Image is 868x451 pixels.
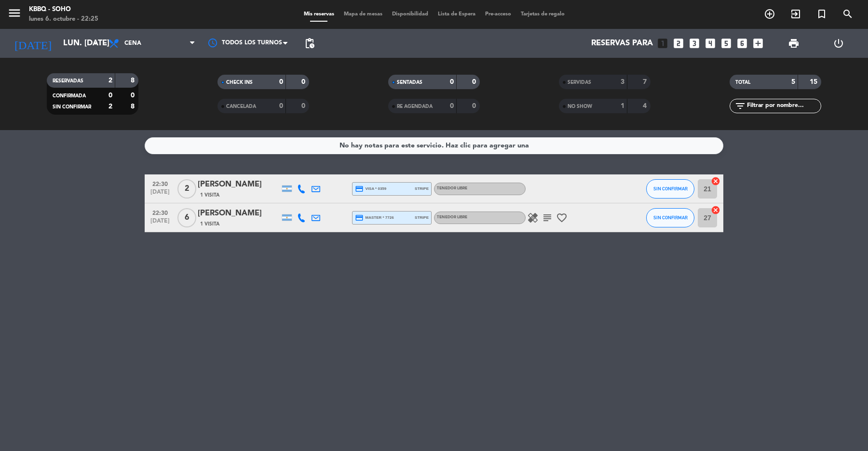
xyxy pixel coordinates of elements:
i: looks_4 [704,37,717,50]
i: looks_6 [736,37,748,50]
i: [DATE] [7,33,58,54]
i: add_box [752,37,764,50]
strong: 8 [131,77,136,84]
span: SIN CONFIRMAR [53,105,91,109]
i: arrow_drop_down [90,38,101,49]
div: lunes 6. octubre - 22:25 [29,14,98,24]
span: Lista de Espera [433,12,480,17]
strong: 4 [643,103,649,109]
strong: 0 [472,79,478,85]
span: [DATE] [148,189,172,200]
strong: 8 [131,103,136,110]
input: Filtrar por nombre... [746,101,821,111]
i: favorite_border [556,212,568,224]
span: RESERVADAS [53,79,83,83]
span: 22:30 [148,178,172,189]
span: stripe [415,186,429,192]
span: TENEDOR LIBRE [437,186,467,190]
span: CANCELADA [226,104,256,109]
span: Disponibilidad [387,12,433,17]
i: looks_one [656,37,669,50]
span: master * 7726 [355,213,394,222]
span: visa * 0359 [355,185,386,193]
strong: 0 [279,103,283,109]
i: power_settings_new [833,38,844,49]
strong: 7 [643,79,649,85]
div: [PERSON_NAME] [198,207,280,220]
i: subject [542,212,553,224]
i: healing [527,212,539,224]
span: stripe [415,214,429,221]
strong: 0 [131,92,136,99]
span: CONFIRMADA [53,93,86,98]
span: 6 [177,208,196,227]
strong: 0 [301,79,307,85]
span: Mapa de mesas [339,12,387,17]
span: 1 Visita [200,220,219,228]
strong: 0 [279,79,283,85]
strong: 5 [791,79,795,85]
i: looks_3 [688,37,701,50]
span: Cena [124,40,141,47]
span: SENTADAS [397,80,422,85]
span: SIN CONFIRMAR [653,215,688,220]
strong: 2 [108,77,112,84]
span: 2 [177,179,196,199]
div: Kbbq - Soho [29,5,98,14]
strong: 15 [810,79,819,85]
span: [DATE] [148,218,172,229]
span: TOTAL [735,80,750,85]
button: menu [7,6,22,24]
strong: 0 [301,103,307,109]
span: 22:30 [148,207,172,218]
span: Tarjetas de regalo [516,12,570,17]
span: print [788,38,800,49]
strong: 3 [621,79,624,85]
strong: 0 [450,103,454,109]
i: credit_card [355,185,364,193]
span: pending_actions [304,38,315,49]
strong: 0 [450,79,454,85]
span: Mis reservas [299,12,339,17]
div: LOG OUT [816,29,861,58]
i: cancel [711,205,720,215]
span: Pre-acceso [480,12,516,17]
strong: 1 [621,103,624,109]
div: [PERSON_NAME] [198,178,280,191]
strong: 0 [472,103,478,109]
i: filter_list [734,100,746,112]
span: CHECK INS [226,80,253,85]
span: TENEDOR LIBRE [437,215,467,219]
strong: 2 [108,103,112,110]
span: NO SHOW [568,104,592,109]
i: exit_to_app [790,8,801,20]
span: 1 Visita [200,191,219,199]
i: looks_two [672,37,685,50]
div: No hay notas para este servicio. Haz clic para agregar una [339,140,529,151]
i: turned_in_not [816,8,827,20]
span: SIN CONFIRMAR [653,186,688,191]
button: SIN CONFIRMAR [646,179,694,199]
i: credit_card [355,213,364,222]
i: menu [7,6,22,20]
span: Reservas para [591,39,653,48]
span: RE AGENDADA [397,104,433,109]
i: add_circle_outline [764,8,775,20]
i: looks_5 [720,37,732,50]
span: SERVIDAS [568,80,591,85]
i: search [842,8,854,20]
strong: 0 [108,92,112,99]
button: SIN CONFIRMAR [646,208,694,227]
i: cancel [711,176,720,186]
